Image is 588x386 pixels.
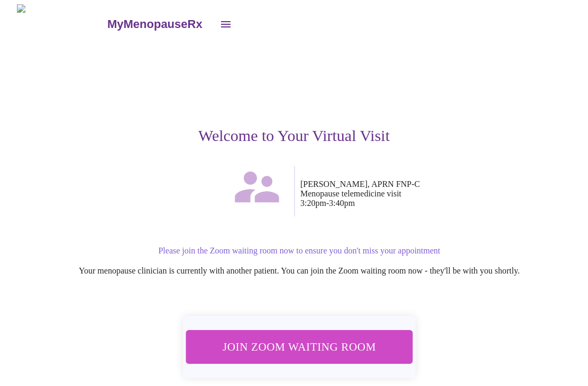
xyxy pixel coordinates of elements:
button: open drawer [213,12,238,37]
h3: Welcome to Your Virtual Visit [17,127,571,145]
button: Join Zoom Waiting Room [180,329,418,364]
span: Join Zoom Waiting Room [195,337,404,357]
p: [PERSON_NAME], APRN FNP-C Menopause telemedicine visit 3:20pm - 3:40pm [300,180,571,208]
h3: MyMenopauseRx [107,17,203,31]
a: MyMenopauseRx [106,6,213,43]
img: MyMenopauseRx Logo [17,4,106,44]
p: Please join the Zoom waiting room now to ensure you don't miss your appointment [27,246,571,256]
p: Your menopause clinician is currently with another patient. You can join the Zoom waiting room no... [27,266,571,276]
